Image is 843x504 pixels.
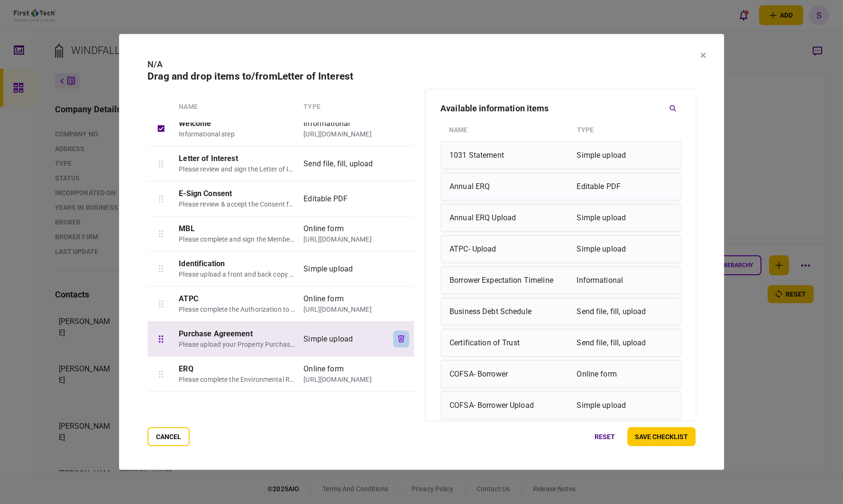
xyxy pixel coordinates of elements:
[577,333,672,352] div: Send file, fill, upload
[577,365,672,384] div: Online form
[449,240,572,259] div: ATPC- Upload
[303,234,383,244] div: [URL][DOMAIN_NAME]
[147,427,190,446] button: cancel
[179,293,295,305] div: ATPC
[179,223,295,234] div: MBL
[179,305,295,315] div: Please complete the Authorization to Pull Credit (ATPC). The form must be signed by all individua...
[440,173,681,200] div: Annual ERQEditable PDF
[449,177,572,196] div: Annual ERQ
[179,363,295,375] div: ERQ
[449,208,572,227] div: Annual ERQ Upload
[179,270,295,279] div: Please upload a front and back copy of your Driver's License. All authorized individual guarantor...
[440,267,681,294] div: Borrower Expectation TimelineInformational
[303,333,383,344] div: Simple upload
[440,235,681,263] div: ATPC- UploadSimple upload
[449,146,572,165] div: 1031 Statement
[449,333,572,352] div: Certification of Trust
[577,302,672,321] div: Send file, fill, upload
[449,302,572,321] div: Business Debt Schedule
[440,329,681,357] div: Certification of TrustSend file, fill, upload
[440,360,681,388] div: COFSA- BorrowerOnline form
[303,118,383,129] div: Informational
[577,146,672,165] div: Simple upload
[179,199,295,209] div: Please review & accept the Consent for Use of Electronic Signature & Electronic Disclosures Agree...
[303,223,383,234] div: Online form
[179,328,295,340] div: Purchase Agreement
[179,129,295,139] div: Informational step
[179,118,295,129] div: Welcome
[303,293,383,305] div: Online form
[440,298,681,325] div: Business Debt ScheduleSend file, fill, upload
[449,271,572,290] div: Borrower Expectation Timeline
[577,122,673,138] div: Type
[587,427,623,446] button: reset
[303,193,383,204] div: Editable PDF
[179,188,295,199] div: E-Sign Consent
[147,71,696,82] h2: Drag and drop items to/from Letter of Interest
[303,158,383,169] div: Send file, fill, upload
[303,102,383,112] div: Type
[179,340,295,350] div: Please upload your Property Purchase and Sales Agreement.
[449,122,572,138] div: Name
[449,396,572,415] div: COFSA- Borrower Upload
[440,104,549,113] h3: available information items
[179,164,295,174] div: Please review and sign the Letter of Interest.
[303,263,383,274] div: Simple upload
[303,129,383,139] div: [URL][DOMAIN_NAME]
[179,375,295,385] div: Please complete the Environmental Risk Questionnaire (ERQ) form in its entirety. The form must be...
[303,375,383,385] div: [URL][DOMAIN_NAME]
[577,240,672,259] div: Simple upload
[577,177,672,196] div: Editable PDF
[577,271,672,290] div: Informational
[303,305,383,315] div: [URL][DOMAIN_NAME]
[303,363,383,375] div: Online form
[577,208,672,227] div: Simple upload
[147,58,696,71] div: N/A
[440,204,681,232] div: Annual ERQ UploadSimple upload
[179,153,295,164] div: Letter of Interest
[179,102,299,112] div: Name
[440,142,681,169] div: 1031 StatementSimple upload
[577,396,672,415] div: Simple upload
[627,427,696,446] button: save checklist
[440,392,681,419] div: COFSA- Borrower UploadSimple upload
[449,365,572,384] div: COFSA- Borrower
[179,258,295,270] div: Identification
[179,234,295,244] div: Please complete and sign the Member Business Loan Application (MBL). The form must be signed by B...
